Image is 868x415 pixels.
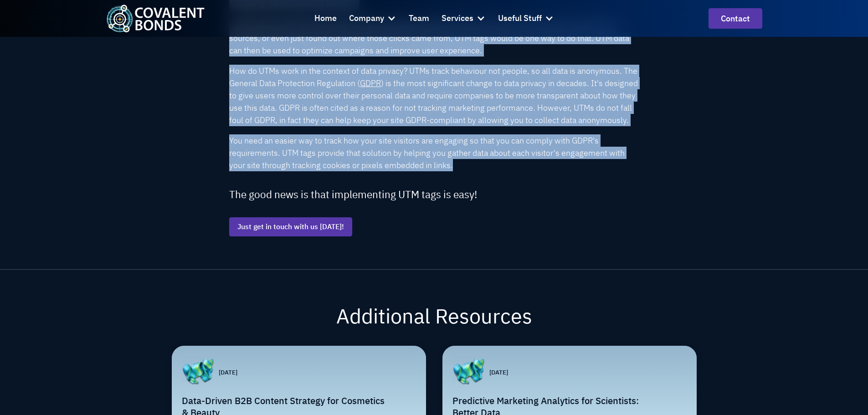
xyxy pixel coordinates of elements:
[442,12,473,25] div: Services
[106,5,205,32] a: home
[489,368,508,377] p: [DATE]
[409,12,429,25] div: Team
[229,188,639,201] h4: The good news is that implementing UTM tags is easy!
[229,65,639,126] p: How do UTMs work in the context of data privacy? UTMs track behaviour not people, so all data is ...
[822,371,868,415] div: Chat Widget
[822,371,868,415] iframe: To enrich screen reader interactions, please activate Accessibility in Grammarly extension settings
[172,302,697,329] h2: Additional Resources
[349,12,384,25] div: Company
[498,6,554,31] div: Useful Stuff
[106,5,205,32] img: Covalent Bonds White / Teal Logo
[709,8,762,29] a: contact
[442,6,486,31] div: Services
[314,12,337,25] div: Home
[229,20,639,56] p: For instance, if you wanted to know how many people clicked on your email newsletter, compared al...
[229,134,639,171] p: You need an easier way to track how your site visitors are engaging so that you can comply with G...
[349,6,396,31] div: Company
[229,217,352,236] a: Just get in touch with us [DATE]!
[409,6,429,31] a: Team
[314,6,337,31] a: Home
[219,368,237,377] p: [DATE]
[498,12,542,25] div: Useful Stuff
[360,78,381,88] a: GDPR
